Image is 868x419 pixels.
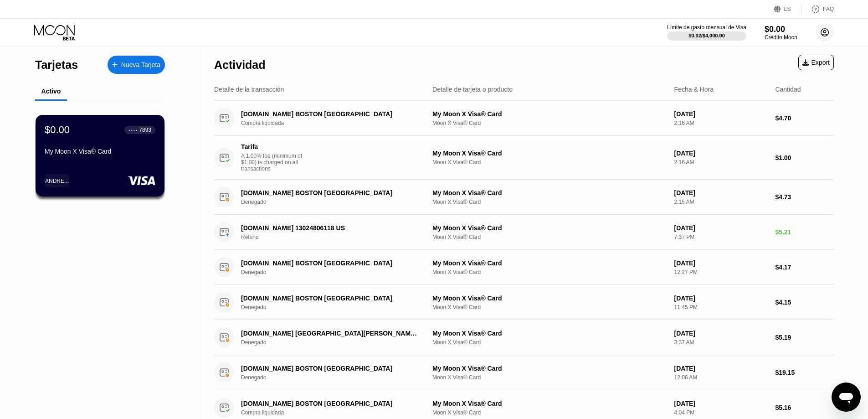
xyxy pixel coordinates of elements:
div: $4.15 [775,299,834,306]
div: [DATE] [674,150,768,157]
div: Activo [41,88,61,95]
div: [DATE] [674,259,768,267]
div: $5.21 [775,228,834,236]
div: Export [802,59,830,66]
div: [DATE] [674,295,768,302]
div: My Moon X Visa® Card [45,148,155,155]
div: [DOMAIN_NAME] BOSTON [GEOGRAPHIC_DATA] [241,259,418,267]
div: 2:16 AM [674,120,768,126]
div: Denegado [241,374,431,381]
div: A 1.00% fee (minimum of $1.00) is charged on all transactions [241,153,309,172]
div: Crédito Moon [765,34,797,41]
div: Detalle de la transacción [214,86,284,93]
div: [DATE] [674,400,768,407]
div: ANDRE... [45,178,69,184]
div: $0.02 / $4,000.00 [688,33,725,38]
div: $5.19 [775,334,834,341]
div: ● ● ● ● [128,129,138,131]
div: 12:27 PM [674,269,768,275]
div: [DOMAIN_NAME] BOSTON [GEOGRAPHIC_DATA]DenegadoMy Moon X Visa® CardMoon X Visa® Card[DATE]12:06 AM... [214,355,834,390]
div: [DATE] [674,110,768,118]
div: [DOMAIN_NAME] 13024806118 US [241,224,418,232]
div: 2:16 AM [674,159,768,166]
div: Denegado [241,304,431,310]
div: [DOMAIN_NAME] BOSTON [GEOGRAPHIC_DATA] [241,400,418,407]
div: FAQ [802,5,834,14]
div: [DATE] [674,189,768,197]
div: Nueva Tarjeta [121,61,160,69]
iframe: Botón para iniciar la ventana de mensajería [832,383,861,412]
div: Fecha & Hora [674,86,714,93]
div: [DOMAIN_NAME] BOSTON [GEOGRAPHIC_DATA]DenegadoMy Moon X Visa® CardMoon X Visa® Card[DATE]12:27 PM... [214,250,834,285]
div: Detalle de tarjeta o producto [432,86,513,93]
div: My Moon X Visa® Card [432,295,667,302]
div: Denegado [241,339,431,346]
div: [DOMAIN_NAME] BOSTON [GEOGRAPHIC_DATA] [241,110,418,118]
div: $0.00 [765,25,797,34]
div: My Moon X Visa® Card [432,365,667,372]
div: $19.15 [775,369,834,376]
div: [DOMAIN_NAME] BOSTON [GEOGRAPHIC_DATA]Compra liquidadaMy Moon X Visa® CardMoon X Visa® Card[DATE]... [214,101,834,136]
div: 11:45 PM [674,304,768,310]
div: Moon X Visa® Card [432,159,667,166]
div: 3:37 AM [674,339,768,346]
div: Moon X Visa® Card [432,199,667,205]
div: 4:04 PM [674,409,768,416]
div: [DOMAIN_NAME] 13024806118 USRefundMy Moon X Visa® CardMoon X Visa® Card[DATE]7:37 PM$5.21 [214,215,834,250]
div: Moon X Visa® Card [432,409,667,416]
div: $0.00● ● ● ●7893My Moon X Visa® CardANDRE... [36,115,164,197]
div: Moon X Visa® Card [432,339,667,346]
div: My Moon X Visa® Card [432,189,667,197]
div: My Moon X Visa® Card [432,400,667,407]
div: Moon X Visa® Card [432,304,667,310]
div: Denegado [241,269,431,275]
div: $0.00Crédito Moon [765,25,797,41]
div: Límite de gasto mensual de Visa [667,24,746,31]
div: [DOMAIN_NAME] [GEOGRAPHIC_DATA][PERSON_NAME] [GEOGRAPHIC_DATA]DenegadoMy Moon X Visa® CardMoon X ... [214,320,834,355]
div: 7:37 PM [674,234,768,240]
div: Límite de gasto mensual de Visa$0.02/$4,000.00 [667,24,746,41]
div: $5.16 [775,404,834,411]
div: Denegado [241,199,431,205]
div: 12:06 AM [674,374,768,381]
div: [DOMAIN_NAME] BOSTON [GEOGRAPHIC_DATA]DenegadoMy Moon X Visa® CardMoon X Visa® Card[DATE]11:45 PM... [214,285,834,320]
div: Moon X Visa® Card [432,269,667,275]
div: [DOMAIN_NAME] BOSTON [GEOGRAPHIC_DATA] [241,365,418,372]
div: My Moon X Visa® Card [432,224,667,232]
div: ES [774,5,802,14]
div: ANDRE... [45,174,69,187]
div: [DOMAIN_NAME] BOSTON [GEOGRAPHIC_DATA] [241,295,418,302]
div: Moon X Visa® Card [432,374,667,381]
div: Tarifa [241,143,305,150]
div: Moon X Visa® Card [432,120,667,126]
div: My Moon X Visa® Card [432,150,667,157]
div: [DATE] [674,330,768,337]
div: Actividad [214,58,266,72]
div: Export [798,55,834,70]
div: Moon X Visa® Card [432,234,667,240]
div: $0.00 [45,124,70,136]
div: [DOMAIN_NAME] BOSTON [GEOGRAPHIC_DATA] [241,189,418,197]
div: Compra liquidada [241,120,431,126]
div: ES [784,6,791,12]
div: [DATE] [674,224,768,232]
div: $4.73 [775,193,834,201]
div: My Moon X Visa® Card [432,259,667,267]
div: Cantidad [775,86,801,93]
div: My Moon X Visa® Card [432,330,667,337]
div: Tarjetas [35,58,78,72]
div: My Moon X Visa® Card [432,110,667,118]
div: Refund [241,234,431,240]
div: FAQ [823,6,834,12]
div: Nueva Tarjeta [108,56,165,74]
div: $4.70 [775,114,834,122]
div: [DOMAIN_NAME] BOSTON [GEOGRAPHIC_DATA]DenegadoMy Moon X Visa® CardMoon X Visa® Card[DATE]2:15 AM$... [214,180,834,215]
div: [DOMAIN_NAME] [GEOGRAPHIC_DATA][PERSON_NAME] [GEOGRAPHIC_DATA] [241,330,418,337]
div: Compra liquidada [241,409,431,416]
div: 2:15 AM [674,199,768,205]
div: $4.17 [775,264,834,271]
div: 7893 [139,127,151,133]
div: TarifaA 1.00% fee (minimum of $1.00) is charged on all transactionsMy Moon X Visa® CardMoon X Vis... [214,136,834,180]
div: [DATE] [674,365,768,372]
